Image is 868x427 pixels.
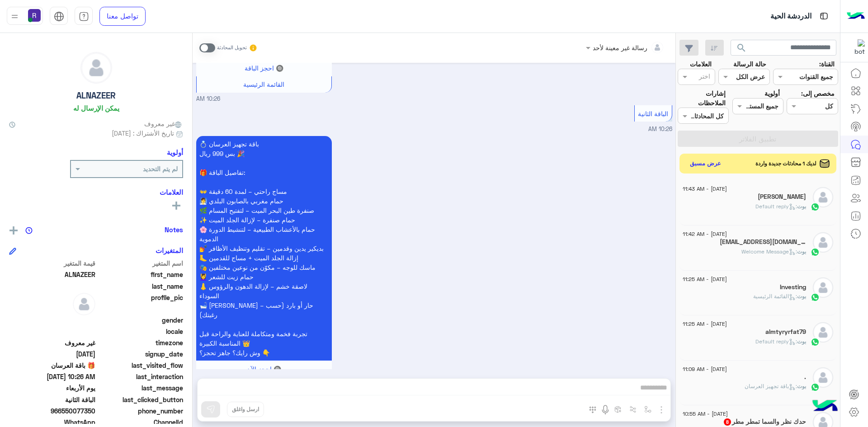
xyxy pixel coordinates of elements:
[731,40,753,59] button: search
[196,136,332,361] p: 20/8/2025, 10:26 AM
[811,383,820,392] img: WhatsApp
[76,90,116,101] h5: ALNAZEER
[97,338,184,347] span: timezone
[167,148,183,156] h6: أولوية
[683,230,727,238] span: [DATE] - 11:42 AM
[797,338,806,345] span: بوت
[818,10,830,22] img: tab
[97,258,184,268] span: اسم المتغير
[686,157,725,170] button: عرض مسبق
[9,372,95,381] span: 2025-08-20T07:26:25.719Z
[801,89,835,98] label: مخصص إلى:
[813,232,833,253] img: defaultAdmin.png
[9,270,95,279] span: ALNAZEER
[97,383,184,393] span: last_message
[144,119,183,128] span: غير معروف
[99,7,146,26] a: تواصل معنا
[847,7,865,26] img: Logo
[97,372,184,381] span: last_interaction
[9,338,95,347] span: غير معروف
[813,322,833,343] img: defaultAdmin.png
[9,188,183,196] h6: العلامات
[811,202,820,211] img: WhatsApp
[73,293,95,315] img: defaultAdmin.png
[97,315,184,325] span: gender
[227,402,264,417] button: ارسل واغلق
[811,338,820,347] img: WhatsApp
[9,406,95,416] span: 966550077350
[678,131,838,147] button: تطبيق الفلاتر
[73,104,119,112] h6: يمكن الإرسال له
[755,203,797,210] span: : Default reply
[97,406,184,416] span: phone_number
[97,361,184,370] span: last_visited_flow
[638,110,668,117] span: الباقة الثانية
[9,349,95,359] span: 2025-07-26T07:14:26.422Z
[196,95,220,103] span: 10:26 AM
[75,7,93,26] a: tab
[765,328,806,336] h5: almtyryrfat79
[683,275,727,283] span: [DATE] - 11:25 AM
[813,277,833,298] img: defaultAdmin.png
[9,226,18,235] img: add
[97,327,184,336] span: locale
[736,42,747,53] span: search
[699,71,712,83] div: اختر
[156,246,183,254] h6: المتغيرات
[804,373,806,381] h5: .
[811,248,820,257] img: WhatsApp
[683,365,727,373] span: [DATE] - 11:09 AM
[9,315,95,325] span: null
[97,349,184,359] span: signup_date
[745,383,797,389] span: : باقة تجهيز العرسان
[81,52,112,83] img: defaultAdmin.png
[9,258,95,268] span: قيمة المتغير
[54,11,64,22] img: tab
[97,418,184,427] span: ChannelId
[849,39,865,56] img: 322853014244696
[764,89,780,98] label: أولوية
[813,367,833,388] img: defaultAdmin.png
[245,64,283,72] span: 🔘 احجز الباقة
[648,126,672,132] span: 10:26 AM
[9,11,20,22] img: profile
[246,365,281,373] span: 🔘 احجز الآن
[797,248,806,255] span: بوت
[9,395,95,404] span: الباقة الثانية
[813,187,833,207] img: defaultAdmin.png
[741,248,797,255] span: : Welcome Message
[25,227,33,234] img: notes
[720,238,806,246] h5: abomuhammad1400@gmail.com
[755,160,816,168] span: لديك 1 محادثات جديدة واردة
[797,383,806,389] span: بوت
[97,270,184,279] span: first_name
[755,338,797,345] span: : Default reply
[165,225,183,234] h6: Notes
[733,59,766,69] label: حالة الرسالة
[797,203,806,210] span: بوت
[9,361,95,370] span: 🎁 باقة العرسان
[819,59,835,69] label: القناة:
[9,383,95,393] span: يوم الأربعاء
[9,418,95,427] span: 2
[723,418,806,426] h5: حدك نظر والسما تمطر مطر
[217,44,247,52] small: تحويل المحادثة
[770,10,811,23] p: الدردشة الحية
[28,9,41,22] img: userImage
[758,193,806,201] h5: hassan ibnsaedan
[683,410,728,418] span: [DATE] - 10:55 AM
[112,128,174,138] span: تاريخ الأشتراك : [DATE]
[797,293,806,300] span: بوت
[97,293,184,314] span: profile_pic
[724,418,731,426] span: 8
[683,185,727,193] span: [DATE] - 11:43 AM
[690,59,712,69] label: العلامات
[97,395,184,404] span: last_clicked_button
[753,293,797,300] span: : القائمة الرئيسية
[809,391,841,422] img: hulul-logo.png
[683,320,727,328] span: [DATE] - 11:25 AM
[79,11,89,22] img: tab
[678,89,726,108] label: إشارات الملاحظات
[97,282,184,291] span: last_name
[243,80,284,88] span: القائمة الرئيسية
